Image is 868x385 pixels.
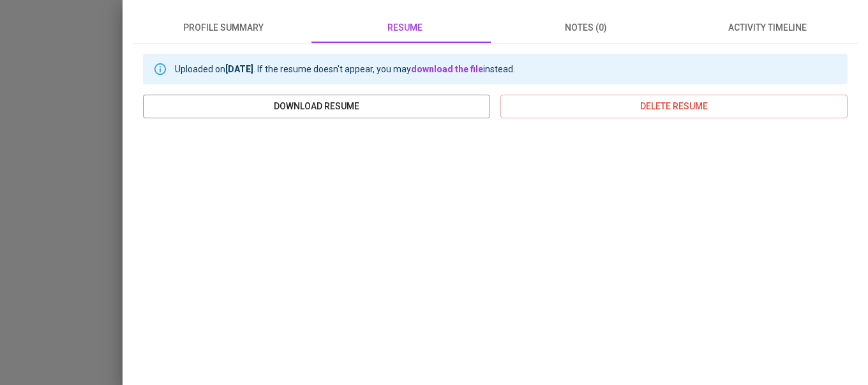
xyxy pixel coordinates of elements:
button: delete resume [500,95,848,118]
button: download resume [143,95,490,118]
span: profile summary [140,20,306,36]
span: download resume [153,98,480,114]
span: resume [322,20,488,36]
span: delete resume [511,98,837,114]
a: download the file [411,64,483,74]
span: notes (0) [503,20,669,36]
span: activity timeline [684,20,850,36]
div: Uploaded on . If the resume doesn't appear, you may instead. [175,58,515,81]
b: [DATE] [225,64,253,74]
